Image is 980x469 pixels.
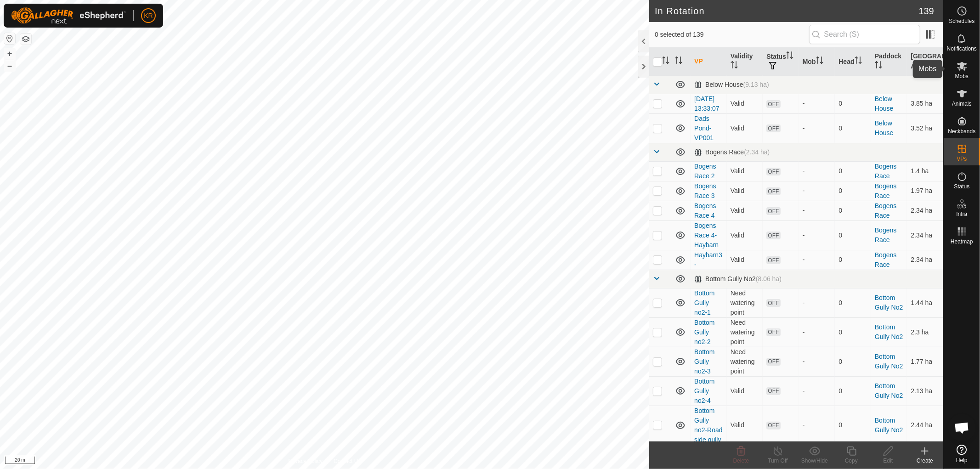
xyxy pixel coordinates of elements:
[727,220,763,250] td: Valid
[906,457,943,465] div: Create
[907,347,943,376] td: 1.77 ha
[766,168,780,175] span: OFF
[875,62,882,70] p-sorticon: Activate to sort
[694,95,719,112] a: [DATE] 13:33:07
[954,184,969,189] span: Status
[727,288,763,317] td: Need watering point
[803,166,832,176] div: -
[948,414,976,441] div: Open chat
[694,182,716,199] a: Bogens Race 3
[766,124,780,132] span: OFF
[803,231,832,240] div: -
[875,226,896,243] a: Bogens Race
[952,101,972,107] span: Animals
[727,347,763,376] td: Need watering point
[766,358,780,366] span: OFF
[731,62,738,70] p-sorticon: Activate to sort
[727,317,763,347] td: Need watering point
[743,81,769,88] span: (9.13 ha)
[655,6,919,17] h2: In Rotation
[871,48,907,76] th: Paddock
[727,181,763,201] td: Valid
[803,206,832,215] div: -
[756,275,782,283] span: (8.06 ha)
[694,222,719,249] a: Bogens Race 4-Haybarn
[803,99,832,108] div: -
[957,156,967,162] span: VPs
[948,129,975,134] span: Neckbands
[766,100,780,108] span: OFF
[727,376,763,406] td: Valid
[803,328,832,337] div: -
[655,30,809,40] span: 0 selected of 139
[694,148,770,156] div: Bogens Race
[875,323,903,340] a: Bottom Gully No2
[907,288,943,317] td: 1.44 ha
[694,202,716,219] a: Bogens Race 4
[835,113,871,143] td: 0
[694,378,714,404] a: Bottom Gully no2-4
[20,34,31,45] button: Map Layers
[907,376,943,406] td: 2.13 ha
[694,163,716,180] a: Bogens Race 2
[907,250,943,270] td: 2.34 ha
[951,239,973,244] span: Heatmap
[803,186,832,196] div: -
[675,58,682,65] p-sorticon: Activate to sort
[144,11,153,21] span: KR
[835,317,871,347] td: 0
[759,457,796,465] div: Turn Off
[919,4,934,18] span: 139
[955,73,969,79] span: Mobs
[694,289,714,316] a: Bottom Gully no2-1
[289,457,323,465] a: Privacy Policy
[907,317,943,347] td: 2.3 ha
[875,417,903,434] a: Bottom Gully No2
[835,181,871,201] td: 0
[956,211,967,217] span: Infra
[803,298,832,308] div: -
[870,457,906,465] div: Edit
[925,62,933,70] p-sorticon: Activate to sort
[907,181,943,201] td: 1.97 ha
[727,406,763,445] td: Valid
[766,207,780,215] span: OFF
[766,299,780,307] span: OFF
[11,7,126,24] img: Gallagher Logo
[875,251,896,268] a: Bogens Race
[875,95,893,112] a: Below House
[727,113,763,143] td: Valid
[835,347,871,376] td: 0
[875,119,893,136] a: Below House
[803,357,832,367] div: -
[833,457,870,465] div: Copy
[4,60,15,71] button: –
[786,53,793,60] p-sorticon: Activate to sort
[4,48,15,59] button: +
[744,148,770,156] span: (2.34 ha)
[835,406,871,445] td: 0
[835,250,871,270] td: 0
[727,161,763,181] td: Valid
[334,457,361,465] a: Contact Us
[766,232,780,239] span: OFF
[809,25,920,44] input: Search (S)
[763,48,799,76] th: Status
[835,288,871,317] td: 0
[766,187,780,195] span: OFF
[694,251,722,268] a: Haybarn3-
[907,220,943,250] td: 2.34 ha
[694,319,714,345] a: Bottom Gully no2-2
[803,420,832,430] div: -
[766,328,780,336] span: OFF
[875,163,896,180] a: Bogens Race
[835,48,871,76] th: Head
[733,458,749,464] span: Delete
[4,33,15,44] button: Reset Map
[694,348,714,375] a: Bottom Gully no2-3
[907,94,943,113] td: 3.85 ha
[694,115,714,141] a: Dads Pond-VP001
[947,46,977,51] span: Notifications
[803,386,832,396] div: -
[835,161,871,181] td: 0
